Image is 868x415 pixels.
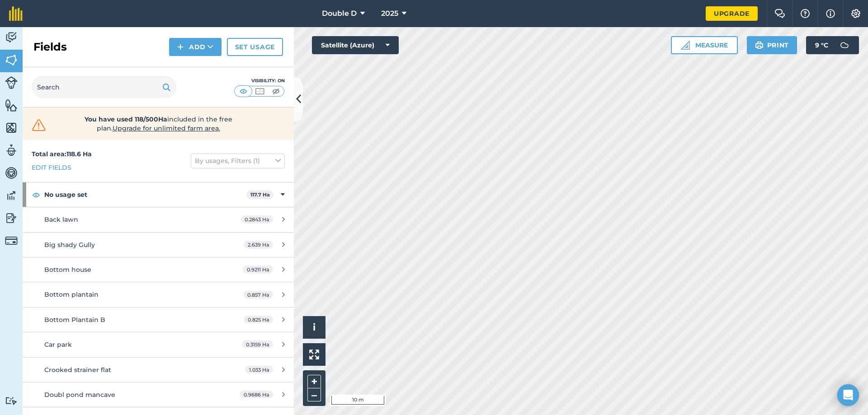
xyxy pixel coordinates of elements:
[44,366,111,374] span: Crooked strainer flat
[5,31,18,44] img: svg+xml;base64,PD94bWwgdmVyc2lvbj0iMS4wIiBlbmNvZGluZz0idXRmLTgiPz4KPCEtLSBHZW5lcmF0b3I6IEFkb2JlIE...
[322,8,357,19] span: Double D
[9,6,23,21] img: fieldmargin Logo
[313,322,316,333] span: i
[240,391,273,398] span: 0.9686 Ha
[747,36,797,54] button: Print
[23,257,294,282] a: Bottom house0.9211 Ha
[44,215,78,224] span: Back lawn
[5,211,18,225] img: svg+xml;base64,PD94bWwgdmVyc2lvbj0iMS4wIiBlbmNvZGluZz0idXRmLTgiPz4KPCEtLSBHZW5lcmF0b3I6IEFkb2JlIE...
[23,182,294,207] div: No usage set117.7 Ha
[806,36,859,54] button: 9 °C
[32,150,92,158] strong: Total area : 118.6 Ha
[238,87,249,96] img: svg+xml;base64,PHN2ZyB4bWxucz0iaHR0cDovL3d3dy53My5vcmcvMjAwMC9zdmciIHdpZHRoPSI1MCIgaGVpZ2h0PSI0MC...
[169,38,222,56] button: Add
[826,8,835,19] img: svg+xml;base64,PHN2ZyB4bWxucz0iaHR0cDovL3d3dy53My5vcmcvMjAwMC9zdmciIHdpZHRoPSIxNyIgaGVpZ2h0PSIxNy...
[303,316,325,339] button: i
[23,308,294,332] a: Bottom Plantain B0.825 Ha
[23,207,294,232] a: Back lawn0.2843 Ha
[5,144,18,157] img: svg+xml;base64,PD94bWwgdmVyc2lvbj0iMS4wIiBlbmNvZGluZz0idXRmLTgiPz4KPCEtLSBHZW5lcmF0b3I6IEFkb2JlIE...
[33,40,67,54] h2: Fields
[706,6,758,21] a: Upgrade
[5,53,18,67] img: svg+xml;base64,PHN2ZyB4bWxucz0iaHR0cDovL3d3dy53My5vcmcvMjAwMC9zdmciIHdpZHRoPSI1NiIgaGVpZ2h0PSI2MC...
[234,77,285,84] div: Visibility: On
[32,189,40,200] img: svg+xml;base64,PHN2ZyB4bWxucz0iaHR0cDovL3d3dy53My5vcmcvMjAwMC9zdmciIHdpZHRoPSIxOCIgaGVpZ2h0PSIyNC...
[755,40,764,51] img: svg+xml;base64,PHN2ZyB4bWxucz0iaHR0cDovL3d3dy53My5vcmcvMjAwMC9zdmciIHdpZHRoPSIxOSIgaGVpZ2h0PSIyNC...
[23,282,294,307] a: Bottom plantain0.857 Ha
[23,382,294,407] a: Doubl pond mancave0.9686 Ha
[671,36,738,54] button: Measure
[23,358,294,382] a: Crooked strainer flat1.033 Ha
[30,115,287,133] a: You have used 118/500Haincluded in the free plan.Upgrade for unlimited farm area.
[381,8,398,19] span: 2025
[837,384,859,406] div: Open Intercom Messenger
[23,332,294,357] a: Car park0.3159 Ha
[227,38,283,56] a: Set usage
[5,121,18,135] img: svg+xml;base64,PHN2ZyB4bWxucz0iaHR0cDovL3d3dy53My5vcmcvMjAwMC9zdmciIHdpZHRoPSI1NiIgaGVpZ2h0PSI2MC...
[162,82,171,93] img: svg+xml;base64,PHN2ZyB4bWxucz0iaHR0cDovL3d3dy53My5vcmcvMjAwMC9zdmciIHdpZHRoPSIxOSIgaGVpZ2h0PSIyNC...
[681,41,690,50] img: Ruler icon
[191,154,285,168] button: By usages, Filters (1)
[850,9,861,18] img: A cog icon
[177,42,184,52] img: svg+xml;base64,PHN2ZyB4bWxucz0iaHR0cDovL3d3dy53My5vcmcvMjAwMC9zdmciIHdpZHRoPSIxNCIgaGVpZ2h0PSIyNC...
[774,9,785,18] img: Two speech bubbles overlapping with the left bubble in the forefront
[44,182,246,207] strong: No usage set
[309,350,319,359] img: Four arrows, one pointing top left, one top right, one bottom right and the last bottom left
[44,266,91,274] span: Bottom house
[113,124,220,132] span: Upgrade for unlimited farm area.
[5,189,18,202] img: svg+xml;base64,PD94bWwgdmVyc2lvbj0iMS4wIiBlbmNvZGluZz0idXRmLTgiPz4KPCEtLSBHZW5lcmF0b3I6IEFkb2JlIE...
[32,163,71,173] a: Edit fields
[44,316,105,324] span: Bottom Plantain B
[62,115,255,133] span: included in the free plan .
[32,76,176,98] input: Search
[5,166,18,180] img: svg+xml;base64,PD94bWwgdmVyc2lvbj0iMS4wIiBlbmNvZGluZz0idXRmLTgiPz4KPCEtLSBHZW5lcmF0b3I6IEFkb2JlIE...
[245,366,273,373] span: 1.033 Ha
[44,340,72,349] span: Car park
[241,215,273,223] span: 0.2843 Ha
[85,115,167,123] strong: You have used 118/500Ha
[44,391,115,399] span: Doubl pond mancave
[307,388,321,401] button: –
[815,36,828,54] span: 9 ° C
[5,396,18,405] img: svg+xml;base64,PD94bWwgdmVyc2lvbj0iMS4wIiBlbmNvZGluZz0idXRmLTgiPz4KPCEtLSBHZW5lcmF0b3I6IEFkb2JlIE...
[244,241,273,248] span: 2.639 Ha
[270,87,282,96] img: svg+xml;base64,PHN2ZyB4bWxucz0iaHR0cDovL3d3dy53My5vcmcvMjAwMC9zdmciIHdpZHRoPSI1MCIgaGVpZ2h0PSI0MC...
[242,340,273,348] span: 0.3159 Ha
[44,290,99,298] span: Bottom plantain
[44,241,95,249] span: Big shady Gully
[30,118,48,132] img: svg+xml;base64,PHN2ZyB4bWxucz0iaHR0cDovL3d3dy53My5vcmcvMjAwMC9zdmciIHdpZHRoPSIzMiIgaGVpZ2h0PSIzMC...
[250,191,270,198] strong: 117.7 Ha
[23,233,294,257] a: Big shady Gully2.639 Ha
[5,98,18,112] img: svg+xml;base64,PHN2ZyB4bWxucz0iaHR0cDovL3d3dy53My5vcmcvMjAwMC9zdmciIHdpZHRoPSI1NiIgaGVpZ2h0PSI2MC...
[307,375,321,388] button: +
[5,76,18,89] img: svg+xml;base64,PD94bWwgdmVyc2lvbj0iMS4wIiBlbmNvZGluZz0idXRmLTgiPz4KPCEtLSBHZW5lcmF0b3I6IEFkb2JlIE...
[312,36,399,54] button: Satellite (Azure)
[800,9,811,18] img: A question mark icon
[835,36,854,54] img: svg+xml;base64,PD94bWwgdmVyc2lvbj0iMS4wIiBlbmNvZGluZz0idXRmLTgiPz4KPCEtLSBHZW5lcmF0b3I6IEFkb2JlIE...
[243,266,273,273] span: 0.9211 Ha
[244,316,273,323] span: 0.825 Ha
[243,291,273,298] span: 0.857 Ha
[254,87,265,96] img: svg+xml;base64,PHN2ZyB4bWxucz0iaHR0cDovL3d3dy53My5vcmcvMjAwMC9zdmciIHdpZHRoPSI1MCIgaGVpZ2h0PSI0MC...
[5,234,18,247] img: svg+xml;base64,PD94bWwgdmVyc2lvbj0iMS4wIiBlbmNvZGluZz0idXRmLTgiPz4KPCEtLSBHZW5lcmF0b3I6IEFkb2JlIE...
